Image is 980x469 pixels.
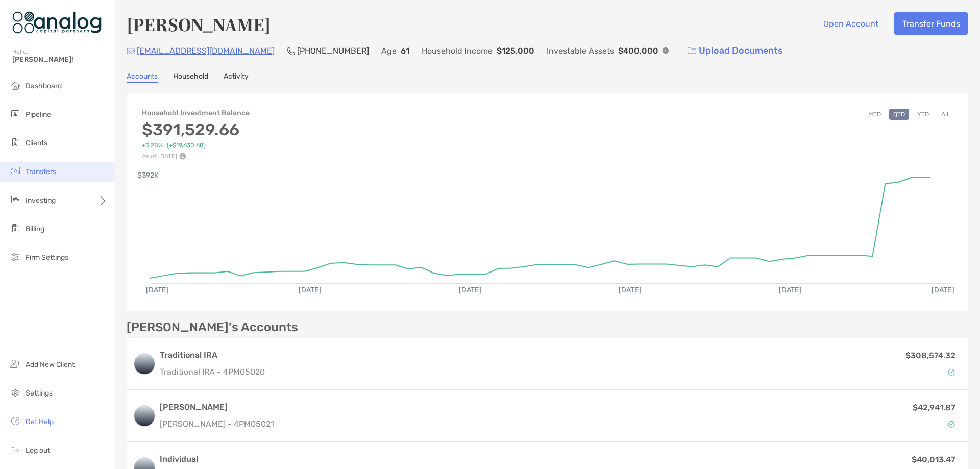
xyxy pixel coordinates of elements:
[9,136,21,149] img: clients icon
[167,142,206,150] span: ( +$19,630.68 )
[12,55,108,64] span: [PERSON_NAME]!
[26,389,53,398] span: Settings
[948,368,955,376] img: Account Status icon
[619,286,642,294] text: [DATE]
[779,286,802,294] text: [DATE]
[173,72,208,83] a: Household
[9,165,21,177] img: transfers icon
[932,286,954,294] text: [DATE]
[142,153,250,160] p: As of [DATE]
[142,120,250,139] h3: $391,529.66
[299,286,322,294] text: [DATE]
[9,443,21,456] img: logout icon
[26,360,75,369] span: Add New Client
[26,253,68,262] span: Firm Settings
[894,12,968,35] button: Transfer Funds
[864,109,885,120] button: MTD
[224,72,249,83] a: Activity
[26,167,56,176] span: Transfers
[381,44,397,57] p: Age
[459,286,482,294] text: [DATE]
[134,354,155,374] img: logo account
[160,417,274,430] p: [PERSON_NAME] - 4PM05021
[160,401,274,413] h3: [PERSON_NAME]
[401,44,409,57] p: 61
[26,196,56,205] span: Investing
[26,446,50,455] span: Log out
[9,79,21,91] img: dashboard icon
[160,453,247,465] h3: Individual
[618,44,658,57] p: $400,000
[937,109,952,120] button: All
[127,48,135,54] img: Email Icon
[137,44,275,57] p: [EMAIL_ADDRESS][DOMAIN_NAME]
[9,222,21,234] img: billing icon
[26,82,62,90] span: Dashboard
[681,40,790,62] a: Upload Documents
[12,4,102,41] img: Zoe Logo
[9,358,21,370] img: add_new_client icon
[948,421,955,428] img: Account Status icon
[913,109,933,120] button: YTD
[422,44,493,57] p: Household Income
[688,47,696,55] img: button icon
[913,401,955,414] p: $42,941.87
[905,349,955,362] p: $308,574.32
[160,349,265,361] h3: Traditional IRA
[889,109,909,120] button: QTD
[663,47,669,54] img: Info Icon
[127,321,298,334] p: [PERSON_NAME]'s Accounts
[26,417,54,426] span: Get Help
[160,365,265,378] p: Traditional IRA - 4PM05020
[26,110,51,119] span: Pipeline
[9,386,21,399] img: settings icon
[547,44,614,57] p: Investable Assets
[134,406,155,426] img: logo account
[26,225,44,233] span: Billing
[9,193,21,206] img: investing icon
[815,12,886,35] button: Open Account
[127,72,158,83] a: Accounts
[287,47,295,55] img: Phone Icon
[137,171,159,180] text: $392K
[142,109,250,117] h4: Household Investment Balance
[142,142,163,150] span: +5.28%
[127,12,271,36] h4: [PERSON_NAME]
[9,251,21,263] img: firm-settings icon
[179,153,186,160] img: Performance Info
[146,286,169,294] text: [DATE]
[9,415,21,427] img: get-help icon
[9,108,21,120] img: pipeline icon
[26,139,47,147] span: Clients
[497,44,534,57] p: $125,000
[297,44,369,57] p: [PHONE_NUMBER]
[912,453,955,466] p: $40,013.47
